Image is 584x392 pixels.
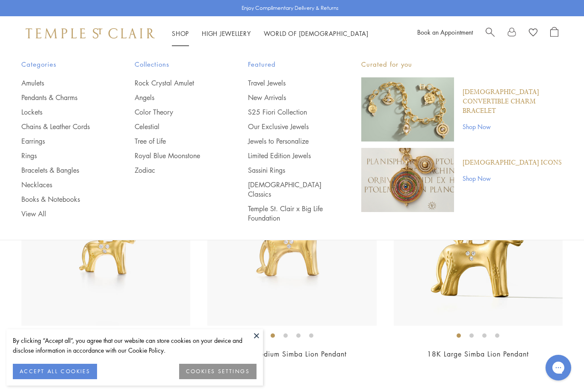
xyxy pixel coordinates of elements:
[541,352,575,383] iframe: Gorgias live chat messenger
[427,349,529,359] a: 18K Large Simba Lion Pendant
[135,59,214,70] span: Collections
[394,157,563,326] img: P31840-LIONSM
[135,122,214,131] a: Celestial
[248,165,327,175] a: Sassini Rings
[179,364,257,379] button: COOKIES SETTINGS
[207,157,376,326] img: P31840-LIONSM
[135,151,214,160] a: Royal Blue Moonstone
[237,349,347,359] a: 18K Medium Simba Lion Pendant
[21,165,100,175] a: Bracelets & Bangles
[135,78,214,88] a: Rock Crystal Amulet
[486,27,495,40] a: Search
[21,136,100,146] a: Earrings
[135,107,214,117] a: Color Theory
[21,209,100,218] a: View All
[172,28,369,39] nav: Main navigation
[248,78,327,88] a: Travel Jewels
[242,4,339,12] p: Enjoy Complimentary Delivery & Returns
[135,93,214,102] a: Angels
[248,122,327,131] a: Our Exclusive Jewels
[361,59,563,70] p: Curated for you
[135,136,214,146] a: Tree of Life
[21,93,100,102] a: Pendants & Charms
[264,29,369,38] a: World of [DEMOGRAPHIC_DATA]World of [DEMOGRAPHIC_DATA]
[21,59,100,70] span: Categories
[248,180,327,199] a: [DEMOGRAPHIC_DATA] Classics
[248,59,327,70] span: Featured
[248,136,327,146] a: Jewels to Personalize
[248,151,327,160] a: Limited Edition Jewels
[529,27,537,40] a: View Wishlist
[463,174,562,183] a: Shop Now
[248,204,327,223] a: Temple St. Clair x Big Life Foundation
[21,122,100,131] a: Chains & Leather Cords
[463,88,563,116] a: [DEMOGRAPHIC_DATA] Convertible Charm Bracelet
[13,364,97,379] button: ACCEPT ALL COOKIES
[417,28,473,36] a: Book an Appointment
[21,195,100,204] a: Books & Notebooks
[463,158,562,168] a: [DEMOGRAPHIC_DATA] Icons
[21,180,100,189] a: Necklaces
[21,107,100,117] a: Lockets
[550,27,558,40] a: Open Shopping Bag
[21,157,190,326] img: P31840-LIONSM
[21,151,100,160] a: Rings
[21,78,100,88] a: Amulets
[13,336,257,355] div: By clicking “Accept all”, you agree that our website can store cookies on your device and disclos...
[463,122,563,131] a: Shop Now
[248,107,327,117] a: S25 Fiori Collection
[202,29,251,38] a: High JewelleryHigh Jewellery
[248,93,327,102] a: New Arrivals
[26,28,155,38] img: Temple St. Clair
[135,165,214,175] a: Zodiac
[172,29,189,38] a: ShopShop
